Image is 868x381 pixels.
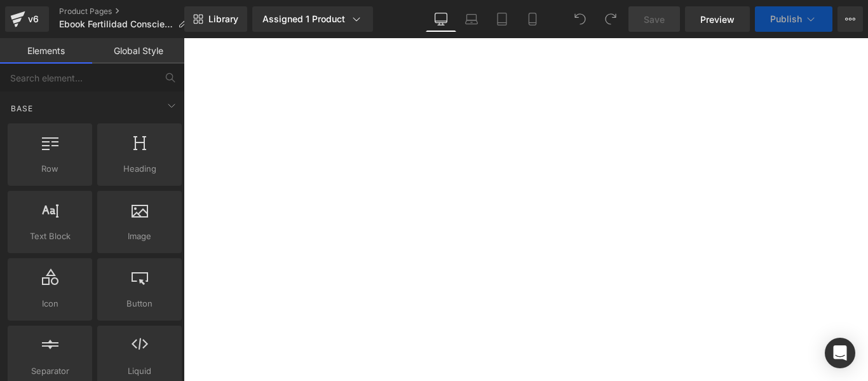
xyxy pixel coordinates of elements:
[644,13,665,26] span: Save
[101,230,178,243] span: Image
[837,6,863,32] button: More
[25,11,41,27] div: v6
[11,230,88,243] span: Text Block
[700,13,735,26] span: Preview
[517,6,548,32] a: Mobile
[755,6,832,32] button: Publish
[208,13,238,25] span: Library
[262,13,363,25] div: Assigned 1 Product
[770,14,802,24] span: Publish
[184,6,247,32] a: New Library
[456,6,487,32] a: Laptop
[10,102,34,114] span: Base
[59,19,173,29] span: Ebook Fertilidad Consciente
[101,162,178,176] span: Heading
[426,6,456,32] a: Desktop
[825,338,855,368] div: Open Intercom Messenger
[59,6,197,17] a: Product Pages
[101,364,178,378] span: Liquid
[92,38,184,64] a: Global Style
[598,6,623,32] button: Redo
[11,297,88,310] span: Icon
[685,6,750,32] a: Preview
[101,297,178,310] span: Button
[567,6,593,32] button: Undo
[11,162,88,176] span: Row
[11,364,88,378] span: Separator
[487,6,517,32] a: Tablet
[5,6,49,32] a: v6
